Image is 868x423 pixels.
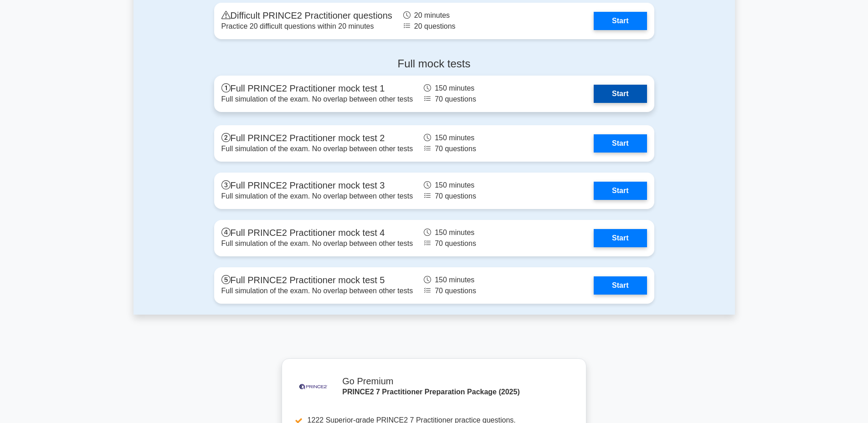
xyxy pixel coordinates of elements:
[214,57,654,71] h4: Full mock tests
[594,134,647,153] a: Start
[594,12,647,30] a: Start
[594,182,647,200] a: Start
[594,229,647,247] a: Start
[594,276,647,295] a: Start
[594,85,647,103] a: Start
